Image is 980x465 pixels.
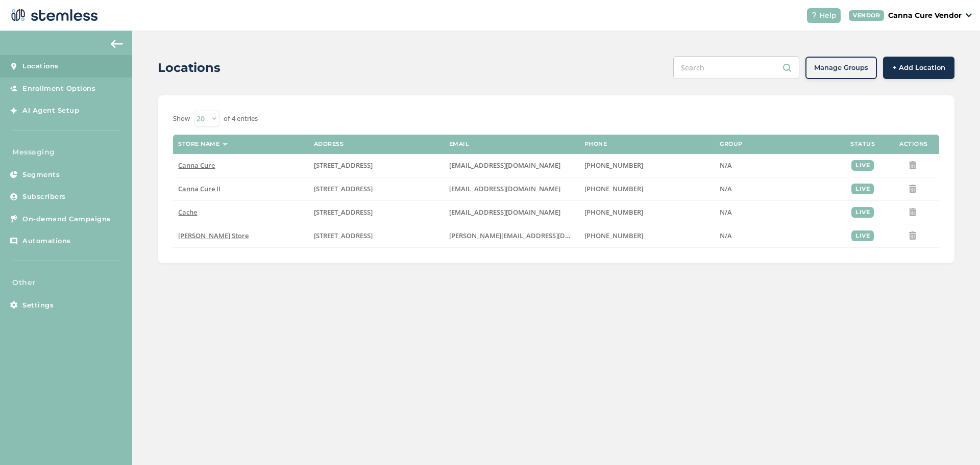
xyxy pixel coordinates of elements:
label: Show [173,114,190,124]
span: AI Agent Setup [22,106,79,116]
span: Cache [178,208,197,217]
span: Manage Groups [814,63,868,73]
img: logo-dark-0685b13c.svg [8,5,98,25]
span: Subscribers [22,192,66,202]
label: 15 East 4th Street [314,231,439,240]
label: (310) 621-7472 [584,208,709,217]
label: Store name [178,141,219,147]
span: [STREET_ADDRESS] [314,208,373,217]
label: N/A [720,231,832,240]
th: Actions [888,135,939,154]
label: Canna Cure II [178,185,303,193]
span: Canna Cure [178,161,215,170]
span: Settings [22,300,54,311]
label: Cache [178,208,303,217]
label: 1919 Northwest Cache Road [314,208,439,217]
span: [STREET_ADDRESS] [314,231,373,240]
label: info@shopcannacure.com [449,161,574,170]
label: (580) 280-2262 [584,161,709,170]
p: Canna Cure Vendor [888,10,962,21]
input: Search [673,56,799,79]
span: [EMAIL_ADDRESS][DOMAIN_NAME] [449,208,560,217]
div: VENDOR [849,10,884,21]
span: Automations [22,236,71,246]
label: N/A [720,161,832,170]
span: Enrollment Options [22,84,95,94]
div: live [851,207,874,218]
label: reachlmitchell@gmail.com [449,208,574,217]
label: N/A [720,208,832,217]
span: [STREET_ADDRESS] [314,184,373,193]
label: Edmond Store [178,231,303,240]
span: [PERSON_NAME] Store [178,231,249,240]
span: [STREET_ADDRESS] [314,161,373,170]
button: Manage Groups [805,57,877,79]
label: N/A [720,185,832,193]
span: Help [819,10,837,21]
span: Locations [22,61,59,71]
label: 2720 Northwest Sheridan Road [314,161,439,170]
img: icon-help-white-03924b79.svg [811,12,817,18]
label: contact@shopcannacure.com [449,185,574,193]
img: icon_down-arrow-small-66adaf34.svg [966,13,972,17]
span: On-demand Campaigns [22,214,111,224]
label: (405) 906-2801 [584,231,709,240]
label: edmond@shopcannacure.com [449,231,574,240]
label: Phone [584,141,607,147]
img: icon-sort-1e1d7615.svg [223,143,228,146]
label: of 4 entries [224,114,258,124]
iframe: Chat Widget [929,416,980,465]
span: [PHONE_NUMBER] [584,184,643,193]
span: [PHONE_NUMBER] [584,208,643,217]
span: [EMAIL_ADDRESS][DOMAIN_NAME] [449,161,560,170]
span: [PHONE_NUMBER] [584,231,643,240]
label: Email [449,141,470,147]
label: Address [314,141,344,147]
label: 1023 East 6th Avenue [314,185,439,193]
span: [PERSON_NAME][EMAIL_ADDRESS][DOMAIN_NAME] [449,231,612,240]
img: icon-arrow-back-accent-c549486e.svg [111,40,123,48]
label: (405) 338-9112 [584,185,709,193]
span: [EMAIL_ADDRESS][DOMAIN_NAME] [449,184,560,193]
button: + Add Location [883,57,954,79]
div: live [851,184,874,194]
label: Status [850,141,875,147]
h2: Locations [158,59,220,77]
span: [PHONE_NUMBER] [584,161,643,170]
div: live [851,230,874,241]
span: Canna Cure II [178,184,220,193]
span: Segments [22,170,60,180]
label: Canna Cure [178,161,303,170]
div: live [851,160,874,171]
label: Group [720,141,743,147]
span: + Add Location [893,63,945,73]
